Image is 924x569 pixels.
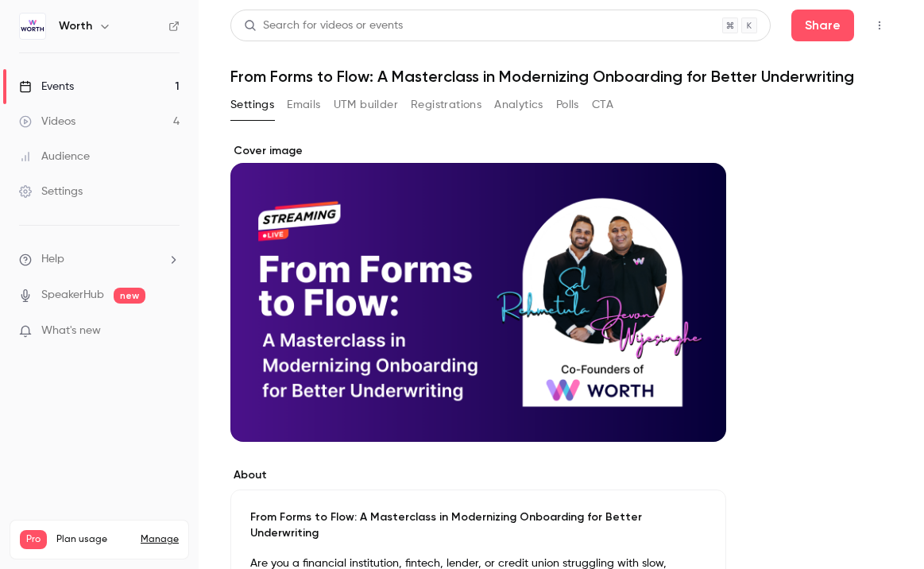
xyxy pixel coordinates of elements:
section: Cover image [230,143,726,442]
a: Manage [141,533,179,546]
img: Worth [20,14,45,39]
span: Pro [20,530,47,549]
button: Analytics [494,92,543,118]
span: new [114,288,145,304]
div: Videos [19,114,75,130]
h6: Worth [59,18,92,34]
button: Polls [556,92,579,118]
div: Events [19,79,74,95]
h1: From Forms to Flow: A Masterclass in Modernizing Onboarding for Better Underwriting [230,67,892,86]
label: About [230,467,726,483]
button: Emails [287,92,320,118]
span: Plan usage [56,533,131,546]
button: UTM builder [334,92,398,118]
button: Settings [230,92,274,118]
span: Help [41,251,64,268]
div: Search for videos or events [244,17,403,34]
p: From Forms to Flow: A Masterclass in Modernizing Onboarding for Better Underwriting [250,509,706,541]
div: Settings [19,184,83,199]
button: Share [791,10,854,41]
button: Registrations [411,92,481,118]
li: help-dropdown-opener [19,251,180,268]
label: Cover image [230,143,726,159]
span: What's new [41,323,101,339]
button: CTA [592,92,613,118]
div: Audience [19,149,90,165]
a: SpeakerHub [41,287,104,304]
